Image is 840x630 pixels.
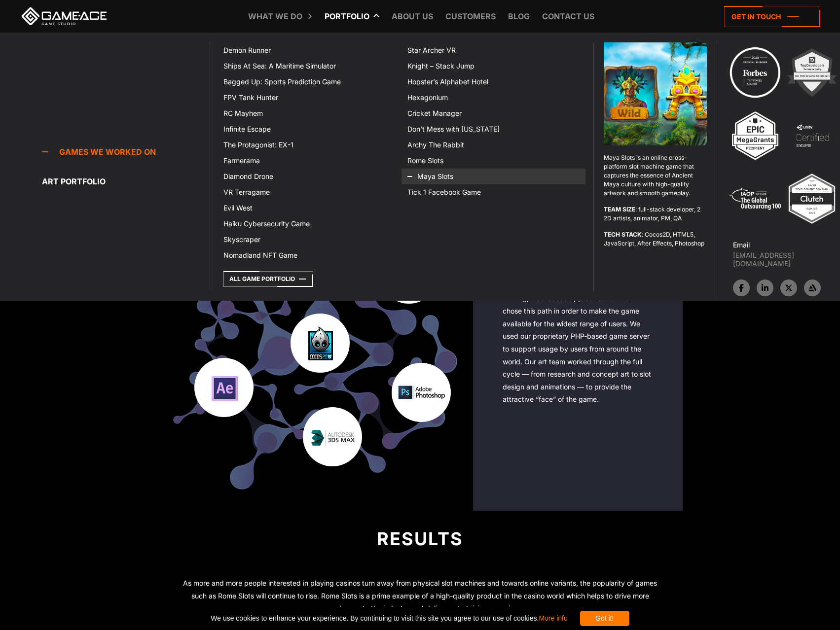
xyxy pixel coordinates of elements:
a: Hopster’s Alphabet Hotel [402,74,585,90]
img: Technology council badge program ace 2025 game ace [728,45,782,100]
a: RC Mayhem [218,105,402,121]
strong: TECH STACK [604,231,642,238]
a: Evil West [218,200,402,216]
img: Top ar vr development company gaming 2025 game ace [785,172,839,226]
a: Get in touch [724,6,820,27]
a: Art portfolio [42,172,210,191]
a: Cricket Manager [402,105,585,121]
a: Demon Runner [218,42,402,58]
a: More info [539,614,567,622]
a: Games we worked on [42,142,210,162]
p: Maya Slots is an online cross-platform slot machine game that captures the essence of Ancient May... [604,153,707,198]
a: All Game Portfolio [223,271,313,287]
a: Maya Slots [402,169,585,184]
a: Don’t Mess with [US_STATE] [402,121,585,137]
div: Rome Slots was developed using Cocos2d-JS, a leading program for cross-platform solutions, in ord... [503,254,653,406]
a: The Protagonist: EX-1 [218,137,402,153]
a: Skyscraper [218,232,402,247]
strong: TEAM SIZE [604,206,635,213]
p: : full-stack developer, 2 2D artists, animator, PM, QA [604,205,707,223]
div: As more and more people interested in playing casinos turn away from physical slot machines and t... [182,577,658,615]
a: Infinite Escape [218,121,402,137]
p: : Cocos2D, HTML5, JavaScript, After Effects, Photoshop [604,230,707,248]
a: Haiku Cybersecurity Game [218,216,402,232]
div: Results [157,525,683,552]
img: 4 [785,108,840,163]
a: Rome Slots [402,153,585,169]
a: [EMAIL_ADDRESS][DOMAIN_NAME] [733,251,840,268]
img: Maya slots game top menu [604,42,707,145]
img: 2 [785,45,839,100]
img: slots game development [173,206,457,490]
a: Nomadland NFT Game [218,247,402,263]
a: Star Archer VR [402,42,585,58]
a: Knight – Stack Jump [402,58,585,74]
a: Hexagonium [402,90,585,105]
a: FPV Tank Hunter [218,90,402,105]
a: Bagged Up: Sports Prediction Game [218,74,402,90]
strong: Email [733,241,750,249]
a: Farmerama [218,153,402,169]
a: Ships At Sea: A Maritime Simulator [218,58,402,74]
div: Got it! [580,611,629,626]
span: We use cookies to enhance your experience. By continuing to visit this site you agree to our use ... [211,611,567,626]
img: 3 [728,108,782,163]
a: Archy The Rabbit [402,137,585,153]
a: Tick 1 Facebook Game [402,184,585,200]
a: VR Terragame [218,184,402,200]
a: Diamond Drone [218,169,402,184]
img: 5 [728,172,782,226]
